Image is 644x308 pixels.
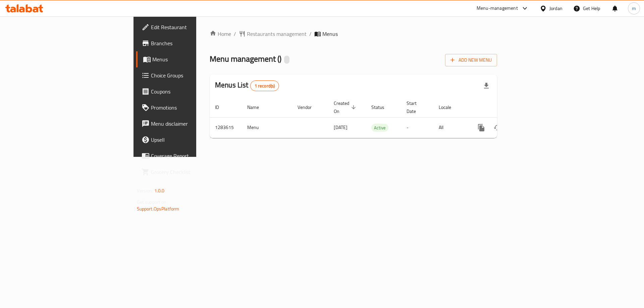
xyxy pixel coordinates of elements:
[298,103,320,111] span: Vendor
[371,124,388,132] span: Active
[151,168,236,176] span: Grocery Checklist
[136,35,241,51] a: Branches
[251,83,279,89] span: 1 record(s)
[247,103,268,111] span: Name
[489,120,505,136] button: Change Status
[322,30,338,38] span: Menus
[309,30,312,38] li: /
[136,51,241,67] a: Menus
[215,80,279,91] h2: Menus List
[407,99,425,115] span: Start Date
[242,117,292,138] td: Menu
[137,204,179,213] a: Support.OpsPlatform
[151,23,236,31] span: Edit Restaurant
[445,54,497,66] button: Add New Menu
[151,136,236,144] span: Upsell
[401,117,433,138] td: -
[473,120,489,136] button: more
[137,198,168,206] span: Get support on:
[136,83,241,100] a: Coupons
[468,97,543,118] th: Actions
[433,117,468,138] td: All
[210,30,497,38] nav: breadcrumb
[371,103,393,111] span: Status
[210,97,543,138] table: enhanced table
[151,71,236,79] span: Choice Groups
[334,99,358,115] span: Created On
[151,87,236,96] span: Coupons
[137,186,153,195] span: Version:
[136,67,241,83] a: Choice Groups
[151,152,236,160] span: Coverage Report
[151,39,236,47] span: Branches
[152,55,236,63] span: Menus
[136,19,241,35] a: Edit Restaurant
[250,80,279,91] div: Total records count
[151,120,236,128] span: Menu disclaimer
[136,100,241,116] a: Promotions
[334,123,347,132] span: [DATE]
[477,4,518,12] div: Menu-management
[151,104,236,112] span: Promotions
[154,186,165,195] span: 1.0.0
[450,56,492,64] span: Add New Menu
[136,164,241,180] a: Grocery Checklist
[210,51,281,66] span: Menu management ( )
[549,5,562,12] div: Jordan
[136,116,241,132] a: Menu disclaimer
[136,148,241,164] a: Coverage Report
[632,5,636,12] span: m
[239,30,307,38] a: Restaurants management
[247,30,307,38] span: Restaurants management
[439,103,460,111] span: Locale
[478,78,494,94] div: Export file
[215,103,228,111] span: ID
[136,132,241,148] a: Upsell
